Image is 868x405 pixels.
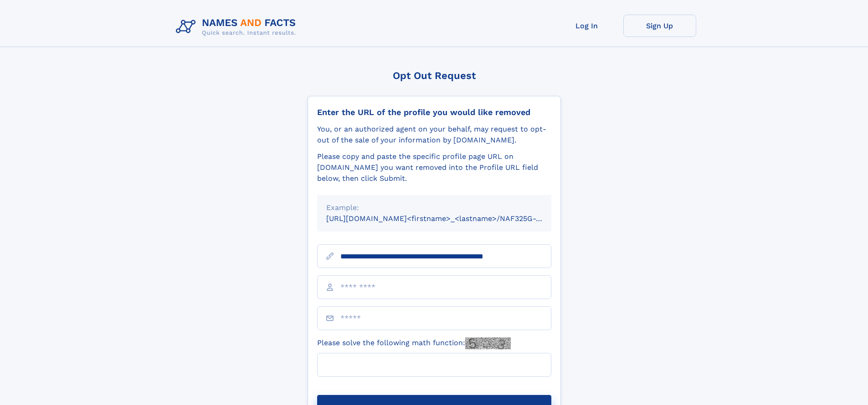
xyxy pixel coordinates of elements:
img: Logo Names and Facts [172,15,303,39]
div: Enter the URL of the profile you would like removed [317,107,551,117]
div: Please copy and paste the specific profile page URL on [DOMAIN_NAME] you want removed into the Pr... [317,151,551,184]
a: Log In [550,15,623,37]
div: Opt Out Request [308,70,561,81]
div: Example: [326,202,542,213]
label: Please solve the following math function: [317,337,511,349]
div: You, or an authorized agent on your behalf, may request to opt-out of the sale of your informatio... [317,124,551,146]
small: [URL][DOMAIN_NAME]<firstname>_<lastname>/NAF325G-xxxxxxxx [326,214,569,223]
a: Sign Up [623,15,696,37]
